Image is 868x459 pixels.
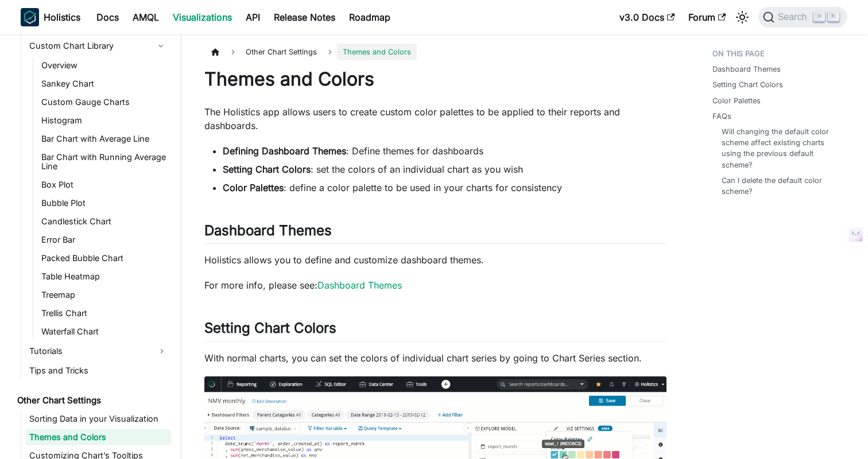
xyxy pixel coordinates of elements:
strong: Color Palettes [223,182,284,193]
button: Search (Command+K) [758,7,847,28]
p: The Holistics app allows users to create custom color palettes to be applied to their reports and... [204,105,666,133]
a: Histogram [38,112,171,129]
span: Search [774,12,814,22]
a: Bar Chart with Running Average Line [38,149,171,174]
p: With normal charts, you can set the colors of individual chart series by going to Chart Series se... [204,351,666,365]
a: Trellis Chart [38,305,171,321]
button: Switch between dark and light mode (currently light mode) [733,8,751,26]
a: Box Plot [38,177,171,193]
kbd: ⌘ [813,11,825,22]
a: Sankey Chart [38,76,171,92]
a: Color Palettes [712,95,761,106]
a: Release Notes [267,8,342,26]
button: Collapse sidebar category 'Custom Chart Library' [150,37,171,55]
p: For more info, please see: [204,278,666,292]
li: : define a color palette to be used in your charts for consistency [223,181,666,195]
a: Dashboard Themes [317,279,402,291]
h2: Dashboard Themes [204,222,666,244]
strong: Defining Dashboard Themes [223,145,346,157]
img: Holistics [21,8,39,26]
span: Other Chart Settings [240,44,323,60]
a: Error Bar [38,232,171,248]
a: Will changing the default color scheme affect existing charts using the previous default scheme? [722,126,836,170]
a: Custom Chart Library [26,37,150,55]
strong: Setting Chart Colors [223,164,311,175]
b: Holistics [44,10,80,24]
p: Holistics allows you to define and customize dashboard themes. [204,253,666,267]
a: Roadmap [342,8,397,26]
a: Setting Chart Colors [712,79,783,90]
a: Packed Bubble Chart [38,250,171,266]
a: Waterfall Chart [38,324,171,340]
a: Tutorials [26,342,171,360]
a: Can I delete the default color scheme? [722,175,836,197]
a: Docs [90,8,126,26]
kbd: K [828,11,839,22]
a: v3.0 Docs [613,8,681,26]
a: Visualizations [166,8,239,26]
a: Home page [204,44,226,60]
a: HolisticsHolistics [21,8,80,26]
a: AMQL [126,8,166,26]
a: Candlestick Chart [38,213,171,229]
a: Forum [681,8,733,26]
a: Overview [38,57,171,73]
li: : set the colors of an individual chart as you wish [223,162,666,176]
a: Treemap [38,287,171,303]
h1: Themes and Colors [204,68,666,91]
a: FAQs [712,111,731,122]
a: API [239,8,267,26]
a: Bubble Plot [38,195,171,211]
a: Themes and Colors [26,429,171,445]
span: Themes and Colors [337,44,417,60]
a: Sorting Data in your Visualization [26,411,171,427]
nav: Docs sidebar [9,34,181,459]
a: Tips and Tricks [26,363,171,379]
h2: Setting Chart Colors [204,320,666,341]
a: Table Heatmap [38,269,171,285]
nav: Breadcrumbs [204,44,666,60]
a: Dashboard Themes [712,64,781,75]
li: : Define themes for dashboards [223,144,666,158]
a: Custom Gauge Charts [38,94,171,110]
a: Other Chart Settings [14,392,171,409]
a: Bar Chart with Average Line [38,131,171,147]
